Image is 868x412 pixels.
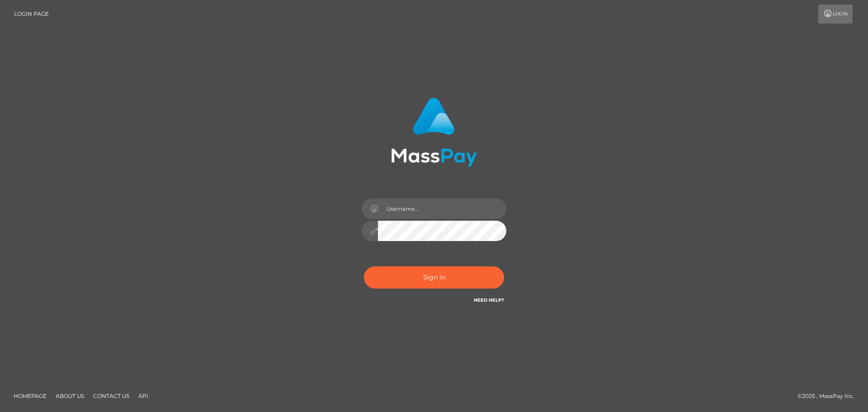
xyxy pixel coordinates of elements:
button: Sign in [364,266,504,289]
input: Username... [378,199,506,219]
a: Need Help? [474,297,504,303]
a: Contact Us [90,389,133,403]
img: MassPay Login [391,98,477,167]
a: About Us [52,389,88,403]
div: © 2025 , MassPay Inc. [797,391,861,401]
a: Homepage [10,389,50,403]
a: Login [818,5,853,24]
a: Login Page [14,5,49,24]
a: API [135,389,152,403]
